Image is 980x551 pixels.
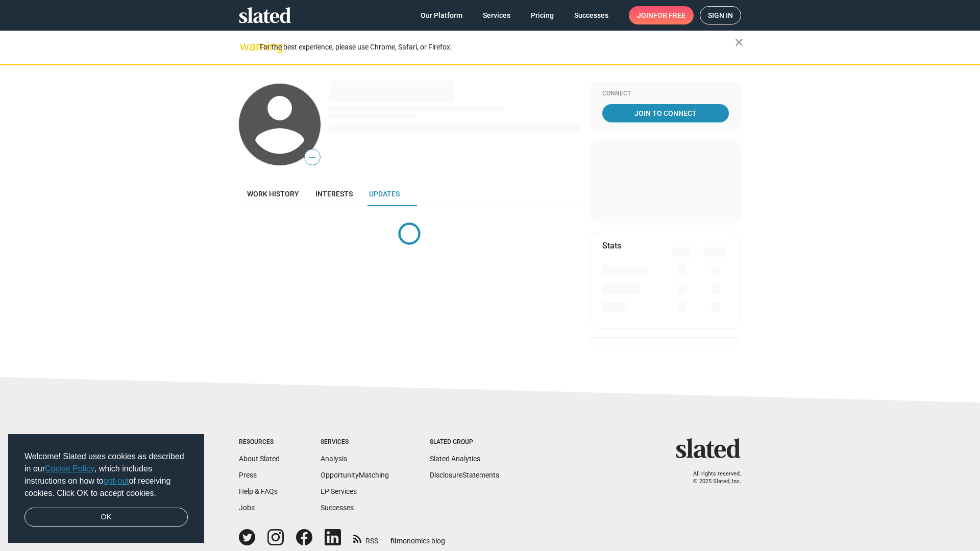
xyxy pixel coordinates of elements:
a: Interests [307,182,361,206]
span: Updates [369,190,400,198]
a: Successes [566,6,617,24]
span: — [305,151,320,164]
a: Cookie Policy [45,464,94,473]
a: Joinfor free [629,6,694,24]
a: opt-out [104,477,129,485]
span: Welcome! Slated uses cookies as described in our , which includes instructions on how to of recei... [24,450,188,499]
p: All rights reserved. © 2025 Slated, Inc. [682,470,741,485]
span: Our Platform [421,6,462,24]
a: DisclosureStatements [430,471,499,479]
a: Slated Analytics [430,455,480,463]
span: film [390,537,403,545]
a: Sign in [700,6,741,24]
a: Jobs [239,504,255,512]
div: cookieconsent [8,434,204,543]
a: Press [239,471,257,479]
a: About Slated [239,455,280,463]
a: Help & FAQs [239,487,278,495]
span: Work history [247,190,299,198]
mat-icon: close [733,36,745,48]
span: Interests [315,190,353,198]
a: EP Services [321,487,357,495]
a: Our Platform [412,6,471,24]
mat-icon: warning [240,40,252,53]
span: Join [637,6,685,24]
a: dismiss cookie message [24,508,188,527]
a: Analysis [321,455,347,463]
span: Join To Connect [604,104,727,122]
a: RSS [353,530,378,546]
a: Work history [239,182,307,206]
div: Connect [602,90,729,98]
a: Updates [361,182,408,206]
div: Resources [239,438,280,446]
span: Pricing [531,6,554,24]
mat-card-title: Stats [602,240,621,251]
span: for free [653,6,685,24]
div: For the best experience, please use Chrome, Safari, or Firefox. [259,40,735,54]
span: Sign in [708,7,733,24]
div: Slated Group [430,438,499,446]
a: Pricing [523,6,562,24]
a: filmonomics blog [390,528,445,546]
a: OpportunityMatching [321,471,389,479]
span: Services [483,6,510,24]
span: Successes [574,6,608,24]
a: Join To Connect [602,104,729,122]
a: Services [475,6,519,24]
div: Services [321,438,389,446]
a: Successes [321,504,354,512]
